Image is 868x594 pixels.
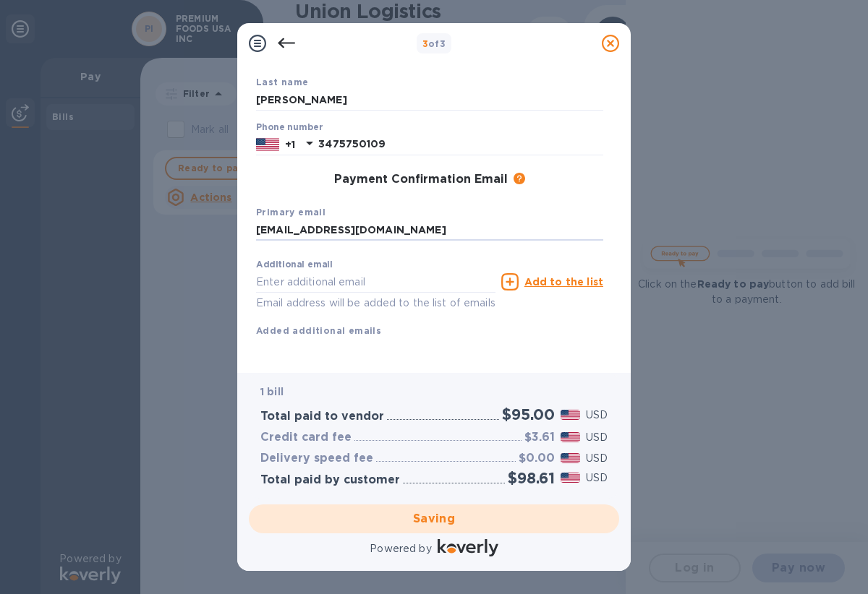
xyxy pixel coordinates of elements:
[561,432,580,442] img: USD
[285,137,295,152] p: +1
[318,134,603,155] input: Enter your phone number
[256,124,323,132] label: Phone number
[260,431,352,444] h3: Credit card fee
[256,295,495,311] p: Email address will be added to the list of emails
[502,405,555,423] h2: $95.00
[256,89,603,111] input: Enter your last name
[370,541,431,556] p: Powered by
[586,430,608,445] p: USD
[260,410,384,423] h3: Total paid to vendor
[256,137,279,152] img: US
[256,77,309,87] b: Last name
[519,452,555,465] h3: $0.00
[256,261,333,270] label: Additional email
[256,271,495,293] input: Enter additional email
[422,38,446,49] b: of 3
[524,276,603,288] u: Add to the list
[260,452,373,465] h3: Delivery speed fee
[256,220,603,241] input: Enter your primary name
[586,470,608,486] p: USD
[524,431,555,444] h3: $3.61
[561,473,580,483] img: USD
[256,207,325,218] b: Primary email
[260,473,400,487] h3: Total paid by customer
[438,539,498,556] img: Logo
[422,38,428,49] span: 3
[586,408,608,423] p: USD
[561,453,580,463] img: USD
[260,386,284,397] b: 1 bill
[334,173,508,186] h3: Payment Confirmation Email
[561,410,580,420] img: USD
[586,451,608,466] p: USD
[256,325,381,336] b: Added additional emails
[508,469,555,487] h2: $98.61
